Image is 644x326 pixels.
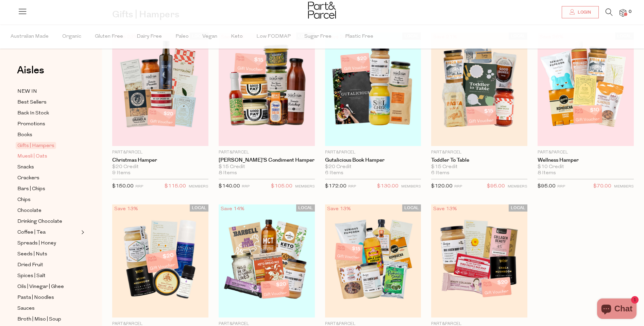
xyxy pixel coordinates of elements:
[219,170,237,176] span: 8 Items
[17,163,79,171] a: Snacks
[562,6,599,18] a: Login
[17,120,45,128] span: Promotions
[11,25,49,49] span: Australian Made
[345,25,373,49] span: Plastic Free
[17,305,35,313] span: Sauces
[17,261,43,269] span: Dried Fruit
[112,204,140,214] div: Save 13%
[431,204,527,318] img: Fountain Of Youth
[431,170,450,176] span: 6 Items
[557,185,565,188] small: RRP
[576,10,591,15] span: Login
[189,185,208,188] small: MEMBERS
[17,152,47,161] span: Muesli | Oats
[431,149,527,156] p: Part&Parcel
[17,294,54,302] span: Pasta | Noodles
[17,174,79,182] a: Crackers
[295,185,315,188] small: MEMBERS
[17,229,46,237] span: Coffee | Tea
[304,25,332,49] span: Sugar Free
[431,204,459,214] div: Save 13%
[508,185,527,188] small: MEMBERS
[325,204,421,318] img: Great Guts
[17,98,47,107] span: Best Sellers
[17,272,46,280] span: Spices | Salt
[17,109,49,117] span: Back In Stock
[620,9,626,16] a: 0
[17,239,79,248] a: Spreads | Honey
[627,9,633,15] span: 0
[17,293,79,302] a: Pasta | Noodles
[296,204,315,212] span: LOCAL
[17,120,79,128] a: Promotions
[538,164,634,170] div: $10 Credit
[17,152,79,161] a: Muesli | Oats
[202,25,217,49] span: Vegan
[17,283,64,291] span: Oils | Vinegar | Ghee
[17,88,37,96] span: NEW IN
[401,185,421,188] small: MEMBERS
[80,228,84,236] button: Expand/Collapse Coffee | Tea
[17,304,79,313] a: Sauces
[308,2,336,19] img: Part&Parcel
[62,25,81,49] span: Organic
[17,206,79,215] a: Chocolate
[487,182,505,191] span: $95.00
[17,239,56,248] span: Spreads | Honey
[17,142,79,150] a: Gifts | Hampers
[112,164,208,170] div: $20 Credit
[112,170,131,176] span: 9 Items
[509,204,527,212] span: LOCAL
[17,315,61,324] span: Broth | Miso | Soup
[135,185,143,188] small: RRP
[325,164,421,170] div: $20 Credit
[593,182,611,191] span: $70.00
[219,157,315,163] a: [PERSON_NAME]'s Condiment Hamper
[17,283,79,291] a: Oils | Vinegar | Ghee
[538,157,634,163] a: Wellness Hamper
[219,149,315,156] p: Part&Parcel
[17,185,79,193] a: Bars | Chips
[17,65,44,82] a: Aisles
[219,204,315,318] img: Keto-tarian
[112,33,208,146] img: Christmas Hamper
[348,185,356,188] small: RRP
[431,157,527,163] a: Toddler To Table
[17,228,79,237] a: Coffee | Tea
[325,170,343,176] span: 6 Items
[190,204,208,212] span: LOCAL
[17,163,34,171] span: Snacks
[17,196,79,204] a: Chips
[431,184,453,189] span: $120.00
[325,33,421,146] img: Gutalicious Book Hamper
[17,131,79,139] a: Books
[325,184,346,189] span: $172.00
[271,182,292,191] span: $105.00
[17,207,41,215] span: Chocolate
[17,63,44,78] span: Aisles
[17,185,45,193] span: Bars | Chips
[325,149,421,156] p: Part&Parcel
[17,261,79,269] a: Dried Fruit
[17,272,79,280] a: Spices | Salt
[137,25,162,49] span: Dairy Free
[595,298,639,321] inbox-online-store-chat: Shopify online store chat
[219,204,247,214] div: Save 14%
[17,196,31,204] span: Chips
[17,174,39,182] span: Crackers
[538,184,556,189] span: $95.00
[431,164,527,170] div: $15 Credit
[112,184,134,189] span: $150.00
[17,87,79,96] a: NEW IN
[16,142,56,149] span: Gifts | Hampers
[256,25,291,49] span: Low FODMAP
[377,182,399,191] span: $130.00
[538,149,634,156] p: Part&Parcel
[219,164,315,170] div: $15 Credit
[538,170,556,176] span: 8 Items
[17,250,47,258] span: Seeds | Nuts
[431,33,527,146] img: Toddler To Table
[17,218,62,226] span: Drinking Chocolate
[17,315,79,324] a: Broth | Miso | Soup
[538,33,634,146] img: Wellness Hamper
